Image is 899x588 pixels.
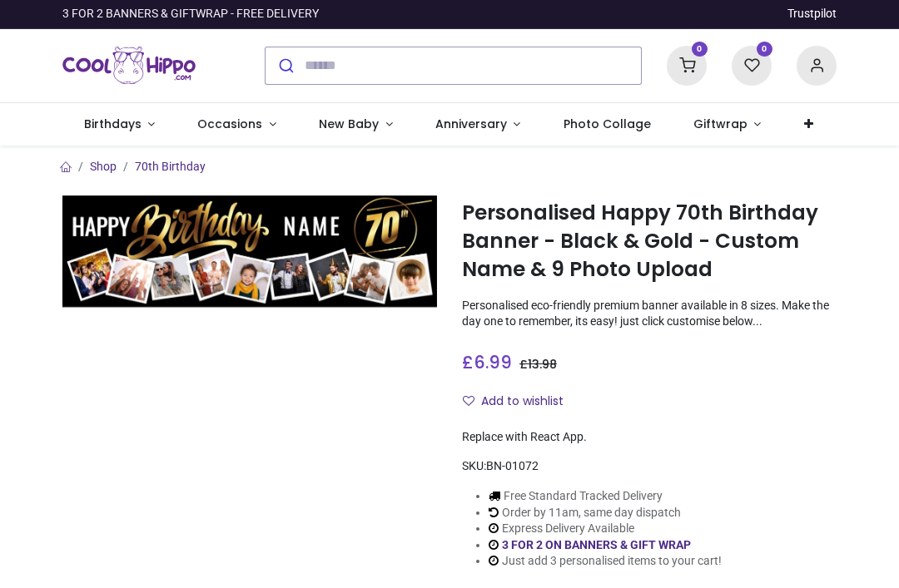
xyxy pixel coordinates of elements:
div: 3 FOR 2 BANNERS & GIFTWRAP - FREE DELIVERY [62,6,319,22]
li: Order by 11am, same day dispatch [489,505,722,521]
li: Express Delivery Available [489,521,722,537]
a: Giftwrap [672,103,782,146]
a: 0 [667,57,707,71]
a: Anniversary [414,103,542,146]
span: 6.99 [474,350,512,374]
a: Shop [90,160,117,173]
span: £ [462,350,512,374]
span: Photo Collage [564,116,651,132]
a: Birthdays [62,103,176,146]
div: Replace with React App. [462,429,837,446]
span: BN-01072 [486,459,539,472]
img: Cool Hippo [62,42,196,89]
a: 0 [732,57,772,71]
button: Add to wishlistAdd to wishlist [462,388,578,416]
span: £ [519,356,557,373]
a: New Baby [298,103,415,146]
a: Occasions [176,103,298,146]
span: Anniversary [435,116,507,132]
span: Occasions [197,116,262,132]
a: 70th Birthday [135,160,206,173]
span: New Baby [319,116,379,132]
sup: 0 [692,42,708,57]
h1: Personalised Happy 70th Birthday Banner - Black & Gold - Custom Name & 9 Photo Upload [462,199,837,284]
li: Free Standard Tracked Delivery [489,488,722,505]
div: SKU: [462,458,837,475]
a: Trustpilot [787,6,837,22]
span: 13.98 [528,356,557,373]
span: Birthdays [84,116,142,132]
button: Submit [266,47,305,84]
sup: 0 [757,42,772,57]
a: Logo of Cool Hippo [62,42,196,89]
li: Just add 3 personalised items to your cart! [489,553,722,570]
img: Personalised Happy 70th Birthday Banner - Black & Gold - Custom Name & 9 Photo Upload [62,195,437,308]
i: Add to wishlist [463,395,474,407]
span: Giftwrap [693,116,748,132]
p: Personalised eco-friendly premium banner available in 8 sizes. Make the day one to remember, its ... [462,298,837,330]
a: 3 FOR 2 ON BANNERS & GIFT WRAP [502,538,691,551]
